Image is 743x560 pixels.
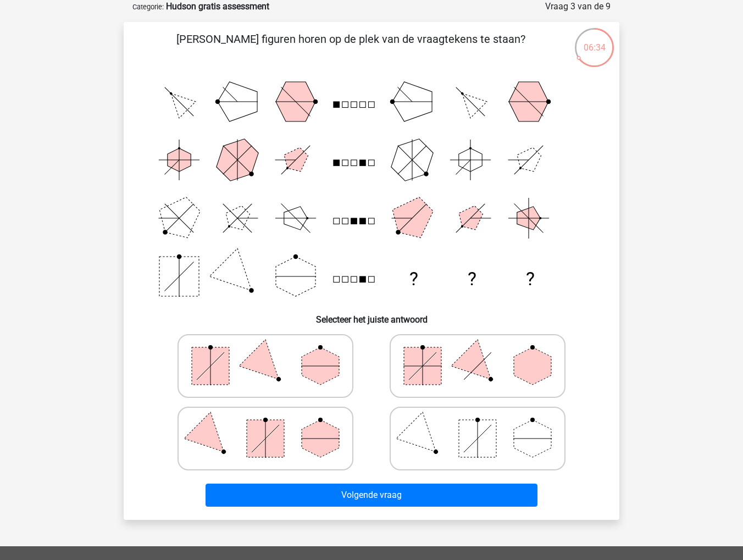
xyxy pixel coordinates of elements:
small: Categorie: [132,3,164,11]
h6: Selecteer het juiste antwoord [141,306,602,325]
strong: Hudson gratis assessment [166,1,269,12]
text: ? [409,268,418,290]
p: [PERSON_NAME] figuren horen op de plek van de vraagtekens te staan? [141,31,561,64]
text: ? [468,268,476,290]
button: Volgende vraag [206,484,538,507]
div: 06:34 [574,27,615,54]
text: ? [526,268,535,290]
